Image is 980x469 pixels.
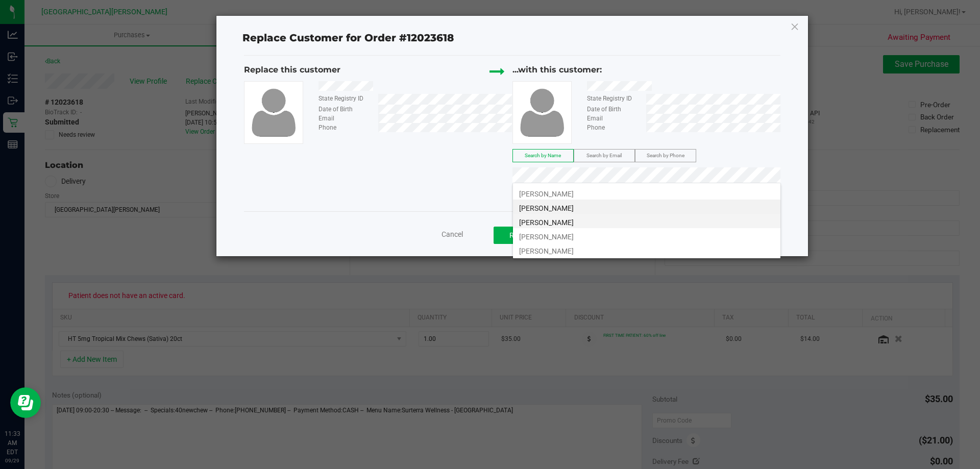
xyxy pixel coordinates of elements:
[494,227,583,244] button: Replace Customer
[247,86,301,139] img: user-icon.png
[515,86,569,139] img: user-icon.png
[525,153,561,158] span: Search by Name
[579,114,646,123] div: Email
[442,230,463,238] span: Cancel
[586,153,622,158] span: Search by Email
[244,65,340,75] span: Replace this customer
[311,105,378,114] div: Date of Birth
[236,30,460,47] span: Replace Customer for Order #12023618
[579,105,646,114] div: Date of Birth
[10,387,41,418] iframe: Resource center
[311,94,378,103] div: State Registry ID
[579,94,646,103] div: State Registry ID
[311,123,378,132] div: Phone
[579,123,646,132] div: Phone
[512,65,602,75] span: ...with this customer:
[311,114,378,123] div: Email
[647,153,684,158] span: Search by Phone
